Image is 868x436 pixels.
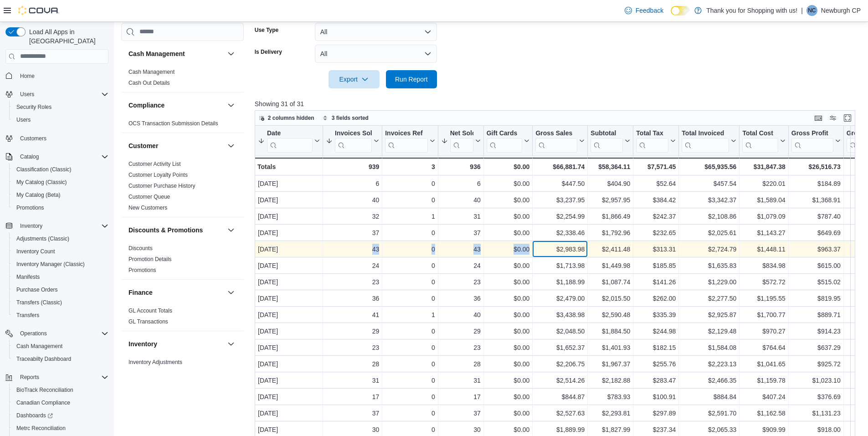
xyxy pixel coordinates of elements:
[20,91,34,98] span: Users
[791,244,841,255] div: $963.37
[226,225,236,236] button: Discounts & Promotions
[591,227,630,238] div: $1,792.96
[9,201,112,214] button: Promotions
[16,343,62,350] span: Cash Management
[591,195,630,205] div: $2,957.95
[441,211,481,222] div: 31
[128,226,203,235] h3: Discounts & Promotions
[121,67,244,92] div: Cash Management
[742,211,785,222] div: $1,079.09
[2,220,112,232] button: Inventory
[636,129,668,138] div: Total Tax
[791,211,841,222] div: $787.40
[128,339,157,349] h3: Inventory
[535,211,585,222] div: $2,254.99
[682,260,736,271] div: $1,635.83
[26,27,108,46] span: Load All Apps in [GEOGRAPHIC_DATA]
[13,284,62,295] a: Purchase Orders
[258,195,320,205] div: [DATE]
[9,232,112,245] button: Adjustments (Classic)
[487,227,530,238] div: $0.00
[13,423,108,434] span: Metrc Reconciliation
[16,221,46,231] button: Inventory
[16,133,50,144] a: Customers
[487,277,530,287] div: $0.00
[806,5,817,16] div: Newburgh CP
[16,71,38,82] a: Home
[385,244,435,255] div: 0
[706,5,797,16] p: Thank you for Shopping with us!
[13,102,108,113] span: Security Roles
[121,159,244,217] div: Customer
[9,101,112,113] button: Security Roles
[13,385,77,395] a: BioTrack Reconciliation
[441,227,481,238] div: 37
[13,341,66,352] a: Cash Management
[742,178,785,189] div: $220.01
[258,244,320,255] div: [DATE]
[332,114,369,122] span: 3 fields sorted
[682,129,736,152] button: Total Invoiced
[742,244,785,255] div: $1,448.11
[591,260,630,271] div: $1,449.98
[742,260,785,271] div: $834.98
[636,161,676,172] div: $7,571.45
[808,5,816,16] span: NC
[128,120,218,127] span: OCS Transaction Submission Details
[385,161,435,172] div: 3
[395,75,428,84] span: Run Report
[385,211,435,222] div: 1
[441,277,481,287] div: 23
[128,288,224,297] button: Finance
[13,259,88,270] a: Inventory Manager (Classic)
[13,190,64,200] a: My Catalog (Beta)
[128,171,188,179] span: Customer Loyalty Points
[821,5,861,16] p: Newburgh CP
[20,153,39,160] span: Catalog
[16,166,72,173] span: Classification (Classic)
[13,354,75,364] a: Traceabilty Dashboard
[591,244,630,255] div: $2,411.48
[16,235,69,242] span: Adjustments (Classic)
[258,277,320,287] div: [DATE]
[16,386,73,394] span: BioTrack Reconciliation
[13,177,71,188] a: My Catalog (Classic)
[9,409,112,422] a: Dashboards
[128,245,153,251] a: Discounts
[128,205,167,211] a: New Customers
[791,161,841,172] div: $26,516.73
[128,256,172,263] span: Promotion Details
[16,248,55,255] span: Inventory Count
[13,397,74,408] a: Canadian Compliance
[13,164,108,175] span: Classification (Classic)
[682,129,729,138] div: Total Invoiced
[535,129,585,152] button: Gross Sales
[742,195,785,205] div: $1,589.04
[827,113,838,123] button: Display options
[591,211,630,222] div: $1,866.49
[326,277,379,287] div: 23
[385,178,435,189] div: 0
[226,100,236,111] button: Compliance
[13,190,108,200] span: My Catalog (Beta)
[2,371,112,384] button: Reports
[128,79,170,87] span: Cash Out Details
[13,297,108,308] span: Transfers (Classic)
[128,267,156,273] a: Promotions
[9,340,112,353] button: Cash Management
[591,129,623,138] div: Subtotal
[255,113,318,123] button: 2 columns hidden
[742,277,785,287] div: $572.72
[385,129,427,138] div: Invoices Ref
[2,327,112,340] button: Operations
[9,245,112,258] button: Inventory Count
[326,244,379,255] div: 43
[226,339,236,349] button: Inventory
[128,226,224,235] button: Discounts & Promotions
[315,45,437,63] button: All
[13,410,108,421] span: Dashboards
[671,15,671,16] span: Dark Mode
[13,310,108,321] span: Transfers
[13,114,34,125] a: Users
[682,227,736,238] div: $2,025.61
